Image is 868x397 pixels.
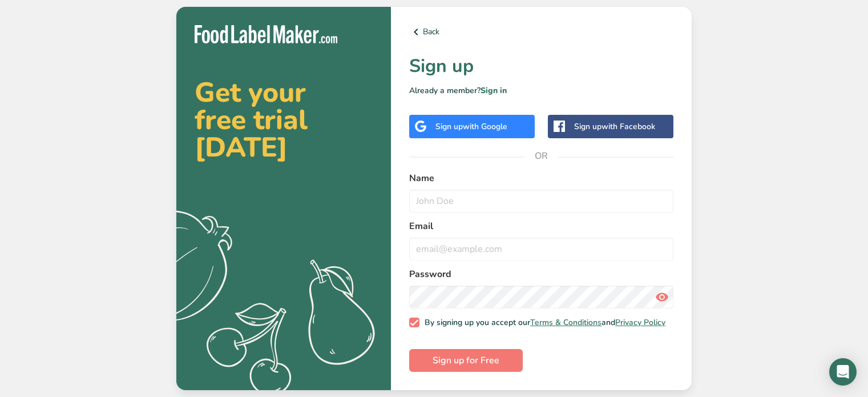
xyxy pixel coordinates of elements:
button: Sign up for Free [409,349,523,372]
label: Email [409,219,673,233]
img: Food Label Maker [195,25,337,44]
label: Password [409,267,673,281]
div: Sign up [574,121,655,133]
span: OR [524,139,559,173]
p: Already a member? [409,85,673,97]
input: email@example.com [409,238,673,260]
a: Sign in [481,85,507,96]
a: Terms & Conditions [530,317,601,328]
div: Sign up [435,121,507,133]
span: Sign up for Free [433,354,499,367]
a: Back [409,25,673,39]
div: Open Intercom Messenger [829,358,857,386]
label: Name [409,171,673,185]
a: Privacy Policy [615,317,665,328]
span: with Google [463,121,507,132]
span: with Facebook [601,121,655,132]
input: John Doe [409,190,673,212]
span: By signing up you accept our and [419,318,666,328]
h2: Get your free trial [DATE] [195,79,373,161]
h1: Sign up [409,53,673,80]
